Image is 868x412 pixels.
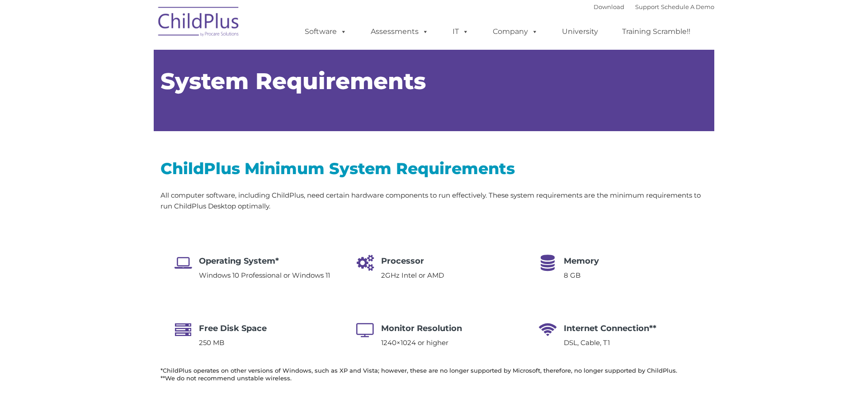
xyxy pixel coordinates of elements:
span: DSL, Cable, T1 [564,338,610,347]
h6: *ChildPlus operates on other versions of Windows, such as XP and Vista; however, these are no lon... [160,367,708,382]
p: All computer software, including ChildPlus, need certain hardware components to run effectively. ... [160,190,708,212]
span: 1240×1024 or higher [381,338,448,347]
a: Support [635,3,659,10]
span: 250 MB [199,338,224,347]
a: Company [484,23,547,41]
a: Software [296,23,356,41]
span: Internet Connection** [564,323,656,333]
span: Monitor Resolution [381,323,462,333]
span: System Requirements [160,67,426,95]
a: Schedule A Demo [661,3,714,10]
a: Download [594,3,624,10]
h2: ChildPlus Minimum System Requirements [160,158,708,179]
span: 8 GB [564,271,580,279]
span: 2GHz Intel or AMD [381,271,444,279]
a: Training Scramble!! [613,23,699,41]
span: Processor [381,256,424,266]
span: Memory [564,256,599,266]
h4: Operating System* [199,255,330,267]
font: | [594,3,714,10]
p: Windows 10 Professional or Windows 11 [199,270,330,281]
a: University [553,23,607,41]
span: Free Disk Space [199,323,267,333]
img: ChildPlus by Procare Solutions [154,0,244,46]
a: IT [443,23,478,41]
a: Assessments [362,23,438,41]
